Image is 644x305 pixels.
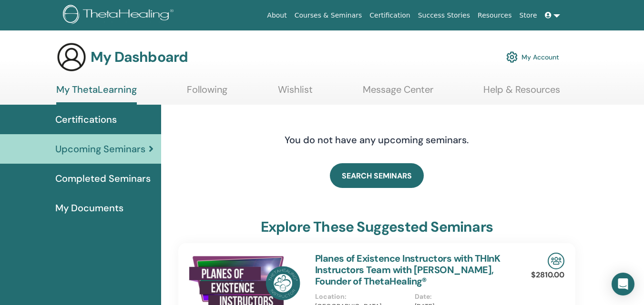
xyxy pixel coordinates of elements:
span: Upcoming Seminars [55,142,145,156]
div: Open Intercom Messenger [612,273,634,295]
a: Success Stories [414,7,474,24]
span: Completed Seminars [55,171,151,186]
a: Wishlist [278,84,313,102]
span: Certifications [55,112,117,127]
a: Planes of Existence Instructors with THInK Instructors Team with [PERSON_NAME], Founder of ThetaH... [315,252,501,287]
img: generic-user-icon.jpg [56,42,87,72]
img: In-Person Seminar [548,253,564,269]
img: logo.png [63,5,177,26]
p: $2810.00 [531,269,564,281]
a: Courses & Seminars [291,7,366,24]
h4: You do not have any upcoming seminars. [226,134,527,146]
span: My Documents [55,201,123,215]
p: Location : [315,292,409,302]
a: SEARCH SEMINARS [330,163,424,188]
a: My ThetaLearning [56,84,137,105]
a: Store [516,7,541,24]
a: Message Center [363,84,433,102]
p: Date : [415,292,509,302]
a: Certification [366,7,414,24]
a: Help & Resources [483,84,560,102]
h3: explore these suggested seminars [261,218,493,236]
a: About [263,7,290,24]
h3: My Dashboard [91,49,188,66]
span: SEARCH SEMINARS [342,171,412,181]
a: Following [187,84,227,102]
img: cog.svg [506,49,518,65]
a: My Account [506,47,559,68]
a: Resources [474,7,516,24]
